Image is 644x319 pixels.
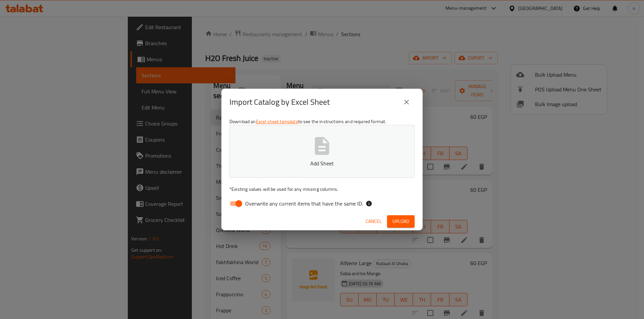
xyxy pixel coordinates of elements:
p: Existing values will be used for any missing columns. [229,186,415,192]
p: Add Sheet [240,159,404,167]
a: Excel sheet template [256,117,298,126]
button: Add Sheet [229,125,415,178]
span: Cancel [366,217,382,226]
button: Upload [387,215,415,228]
span: Upload [392,217,409,226]
svg: If the overwrite option isn't selected, then the items that match an existing ID will be ignored ... [366,200,372,207]
button: Cancel [363,215,384,228]
button: close [398,94,415,110]
div: Download an to see the instructions and required format. [221,115,423,213]
span: Overwrite any current items that have the same ID. [245,200,363,208]
h2: Import Catalog by Excel Sheet [229,97,330,107]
